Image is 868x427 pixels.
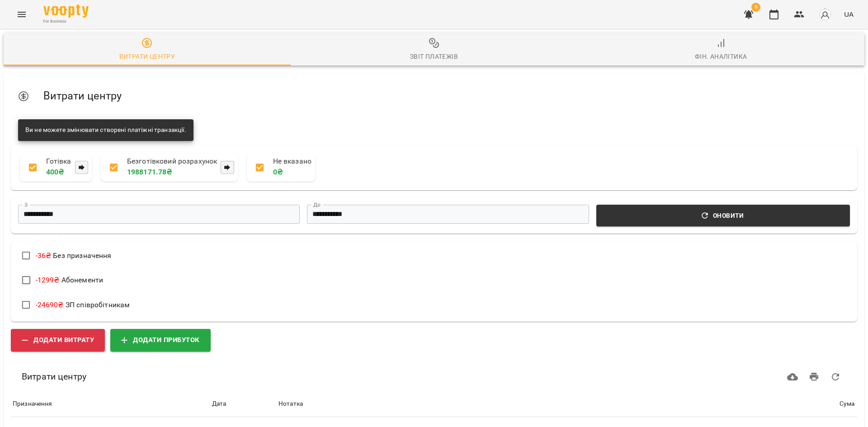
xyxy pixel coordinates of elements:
[596,205,850,226] button: Оновити
[840,399,855,409] div: Sort
[36,276,104,284] span: Абонементи
[127,157,217,166] p: Безготівковий розрахунок
[840,399,855,409] span: Сума
[110,329,211,352] button: Додати прибуток
[278,399,836,409] span: Нотатка
[273,157,311,166] p: Не вказано
[22,334,94,346] span: Додати витрату
[25,122,186,138] div: Ви не можете змінювати створені платіжні транзакції.
[844,9,854,19] span: UA
[278,399,303,409] div: Sort
[36,276,60,284] span: -1299 ₴
[602,210,844,221] span: Оновити
[11,329,105,352] button: Додати витрату
[782,366,803,388] button: Завантажити CSV
[11,362,857,391] div: Table Toolbar
[13,399,208,409] span: Призначення
[13,399,52,409] div: Призначення
[36,300,130,309] span: ЗП співробітникам
[410,51,458,62] div: Звіт платежів
[46,167,71,178] p: 400 ₴
[43,19,89,24] span: For Business
[46,157,71,166] p: Готівка
[36,251,112,260] span: Без призначення
[212,399,275,409] span: Дата
[273,167,311,178] p: 0 ₴
[212,399,226,409] div: Дата
[36,251,52,260] span: -36 ₴
[278,399,303,409] div: Нотатка
[43,5,89,18] img: Voopty Logo
[43,89,850,103] h5: Витрати центру
[819,8,831,21] img: avatar_s.png
[840,6,857,23] button: UA
[840,399,855,409] div: Сума
[127,167,217,178] p: 1988171.78 ₴
[212,399,226,409] div: Sort
[36,300,64,309] span: -24690 ₴
[695,51,747,62] div: Фін. Аналітика
[22,370,434,384] h6: Витрати центру
[13,399,52,409] div: Sort
[825,366,846,388] button: Оновити
[11,4,33,25] button: Menu
[119,51,175,62] div: Витрати центру
[751,3,760,12] span: 9
[121,334,200,346] span: Додати прибуток
[803,366,825,388] button: Друк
